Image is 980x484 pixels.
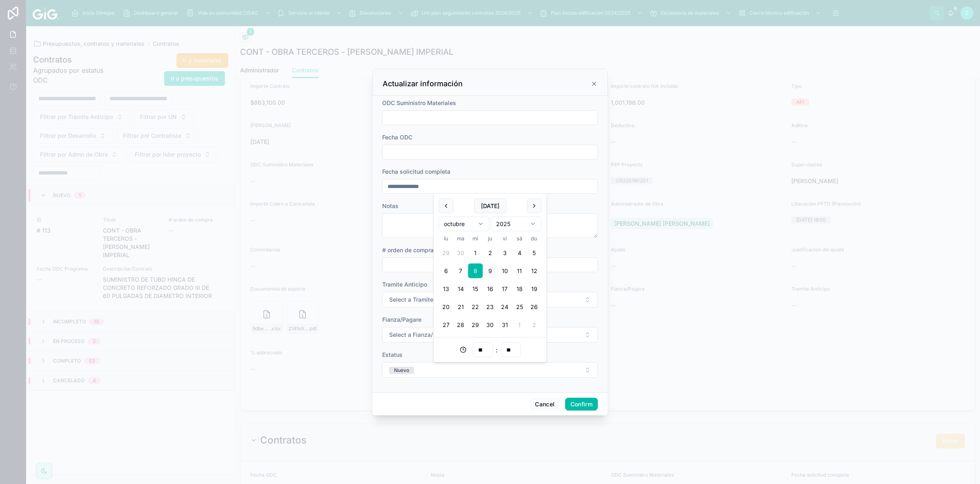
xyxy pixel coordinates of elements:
[497,318,512,332] button: viernes, 31 de octubre de 2025
[527,246,541,260] button: domingo, 5 de octubre de 2025
[468,246,483,260] button: miércoles, 1 de octubre de 2025
[512,300,527,314] button: sábado, 25 de octubre de 2025
[483,282,497,296] button: jueves, 16 de octubre de 2025
[468,282,483,296] button: miércoles, 15 de octubre de 2025
[497,235,512,242] th: viernes
[530,398,560,411] button: Cancel
[468,235,483,242] th: miércoles
[453,318,468,332] button: martes, 28 de octubre de 2025
[468,300,483,314] button: miércoles, 22 de octubre de 2025
[439,300,453,314] button: lunes, 20 de octubre de 2025
[382,99,456,106] span: ODC Suministro Materiales
[497,282,512,296] button: viernes, 17 de octubre de 2025
[394,367,409,374] div: Nuevo
[497,264,512,278] button: viernes, 10 de octubre de 2025
[497,300,512,314] button: viernes, 24 de octubre de 2025
[382,362,598,378] button: Select Button
[527,300,541,314] button: domingo, 26 de octubre de 2025
[382,202,399,209] span: Notas
[512,264,527,278] button: sábado, 11 de octubre de 2025
[527,318,541,332] button: domingo, 2 de noviembre de 2025
[382,246,434,253] span: # orden de compra
[453,235,468,242] th: martes
[468,264,483,278] button: miércoles, 8 de octubre de 2025, selected
[439,343,541,357] div: :
[382,351,403,358] span: Estatus
[439,318,453,332] button: lunes, 27 de octubre de 2025
[382,327,598,343] button: Select Button
[383,79,463,89] h3: Actualizar información
[483,246,497,260] button: jueves, 2 de octubre de 2025
[382,281,427,288] span: Tramite Anticipo
[474,199,506,213] button: [DATE]
[468,318,483,332] button: miércoles, 29 de octubre de 2025
[439,282,453,296] button: lunes, 13 de octubre de 2025
[512,235,527,242] th: sábado
[453,246,468,260] button: martes, 30 de septiembre de 2025
[483,300,497,314] button: jueves, 23 de octubre de 2025
[497,246,512,260] button: viernes, 3 de octubre de 2025
[382,292,598,307] button: Select Button
[527,282,541,296] button: domingo, 19 de octubre de 2025
[439,246,453,260] button: lunes, 29 de septiembre de 2025
[483,264,497,278] button: Today, jueves, 9 de octubre de 2025
[439,235,453,242] th: lunes
[483,235,497,242] th: jueves
[565,398,598,411] button: Confirm
[382,168,450,175] span: Fecha solicitud completa
[483,318,497,332] button: jueves, 30 de octubre de 2025
[512,282,527,296] button: sábado, 18 de octubre de 2025
[453,300,468,314] button: martes, 21 de octubre de 2025
[389,331,452,339] span: Select a Fianza/Pagare
[382,316,421,323] span: Fianza/Pagare
[439,264,453,278] button: lunes, 6 de octubre de 2025
[512,318,527,332] button: sábado, 1 de noviembre de 2025
[527,235,541,242] th: domingo
[439,235,541,332] table: octubre 2025
[512,246,527,260] button: sábado, 4 de octubre de 2025
[453,282,468,296] button: martes, 14 de octubre de 2025
[527,264,541,278] button: domingo, 12 de octubre de 2025
[389,296,458,304] span: Select a Tramite Anticipo
[382,134,412,141] span: Fecha ODC
[453,264,468,278] button: martes, 7 de octubre de 2025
